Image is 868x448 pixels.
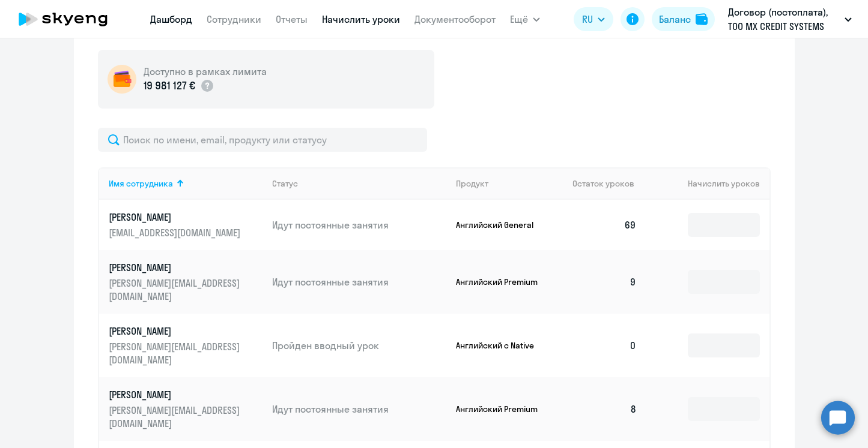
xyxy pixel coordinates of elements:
div: Имя сотрудника [109,178,263,189]
p: 19 981 127 € [144,78,195,94]
p: Английский General [456,220,546,230]
a: [PERSON_NAME][EMAIL_ADDRESS][DOMAIN_NAME] [109,211,263,239]
div: Остаток уроков [572,178,647,189]
p: Английский Premium [456,404,546,414]
p: [PERSON_NAME][EMAIL_ADDRESS][DOMAIN_NAME] [109,276,243,303]
a: Документооборот [414,13,496,25]
p: [PERSON_NAME][EMAIL_ADDRESS][DOMAIN_NAME] [109,340,243,366]
p: [PERSON_NAME] [109,211,243,224]
div: Имя сотрудника [109,178,173,189]
div: Статус [272,178,446,189]
button: Балансbalance [652,7,715,31]
p: [PERSON_NAME][EMAIL_ADDRESS][DOMAIN_NAME] [109,404,243,430]
a: Сотрудники [207,13,261,25]
p: Идут постоянные занятия [272,218,446,231]
td: 9 [563,250,647,314]
a: [PERSON_NAME][PERSON_NAME][EMAIL_ADDRESS][DOMAIN_NAME] [109,324,263,366]
p: [PERSON_NAME] [109,388,243,401]
div: Продукт [456,178,563,189]
button: Договор (постоплата), ТОО MX CREDIT SYSTEMS (ЭМЭКС КРЕДИТ СИСТЕМС) [722,5,858,34]
p: Английский Premium [456,276,546,287]
a: [PERSON_NAME][PERSON_NAME][EMAIL_ADDRESS][DOMAIN_NAME] [109,261,263,303]
th: Начислить уроков [646,167,769,200]
img: wallet-circle.png [108,65,136,94]
p: Английский с Native [456,340,546,351]
td: 8 [563,377,647,441]
div: Статус [272,178,298,189]
button: Ещё [510,7,540,31]
span: Остаток уроков [572,178,634,189]
p: Пройден вводный урок [272,339,446,352]
div: Продукт [456,178,488,189]
input: Поиск по имени, email, продукту или статусу [98,128,427,152]
td: 0 [563,314,647,377]
span: Ещё [510,12,528,26]
p: Договор (постоплата), ТОО MX CREDIT SYSTEMS (ЭМЭКС КРЕДИТ СИСТЕМС) [728,5,840,34]
p: [EMAIL_ADDRESS][DOMAIN_NAME] [109,226,243,239]
div: Баланс [659,12,691,26]
button: RU [574,7,613,31]
p: [PERSON_NAME] [109,324,243,338]
span: RU [582,12,593,26]
p: Идут постоянные занятия [272,275,446,288]
td: 69 [563,200,647,250]
a: Отчеты [276,13,308,25]
h5: Доступно в рамках лимита [144,65,267,78]
p: Идут постоянные занятия [272,402,446,416]
img: balance [696,13,708,25]
a: Начислить уроки [322,13,400,25]
a: Дашборд [150,13,192,25]
p: [PERSON_NAME] [109,261,243,274]
a: [PERSON_NAME][PERSON_NAME][EMAIL_ADDRESS][DOMAIN_NAME] [109,388,263,430]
